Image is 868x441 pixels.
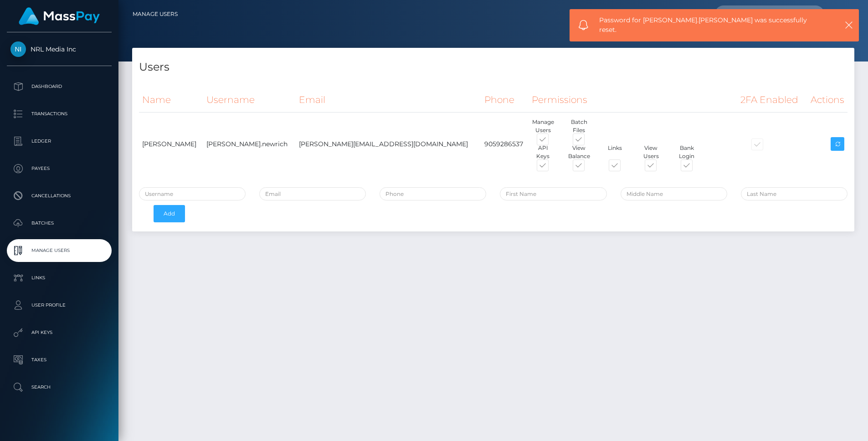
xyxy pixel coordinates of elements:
[561,144,597,160] div: View Balance
[7,376,112,399] a: Search
[139,113,203,176] td: [PERSON_NAME]
[561,118,597,134] div: Batch Files
[7,294,112,317] a: User Profile
[10,326,108,339] p: API Keys
[7,239,112,262] a: Manage Users
[525,118,561,134] div: Manage Users
[7,130,112,153] a: Ledger
[7,212,112,235] a: Batches
[633,144,669,160] div: View Users
[139,87,203,113] th: Name
[10,353,108,367] p: Taxes
[525,144,561,160] div: API Keys
[7,157,112,180] a: Payees
[10,41,26,57] img: NRL Media Inc
[597,144,633,160] div: Links
[10,271,108,285] p: Links
[296,87,481,113] th: Email
[500,187,606,200] input: First Name
[10,107,108,121] p: Transactions
[669,144,705,160] div: Bank Login
[296,113,481,176] td: [PERSON_NAME][EMAIL_ADDRESS][DOMAIN_NAME]
[737,87,805,113] th: 2FA Enabled
[139,187,246,200] input: Username
[10,80,108,93] p: Dashboard
[599,15,822,35] span: Password for [PERSON_NAME].[PERSON_NAME] was successfully reset.
[7,321,112,344] a: API Keys
[203,113,296,176] td: [PERSON_NAME].newrich
[10,162,108,175] p: Payees
[203,87,296,113] th: Username
[7,185,112,207] a: Cancellations
[10,244,108,257] p: Manage Users
[7,349,112,371] a: Taxes
[10,216,108,230] p: Batches
[529,87,737,113] th: Permissions
[139,59,847,75] h4: Users
[10,189,108,203] p: Cancellations
[380,187,486,200] input: Phone
[7,103,112,125] a: Transactions
[10,298,108,312] p: User Profile
[741,187,847,200] input: Last Name
[259,187,366,200] input: Email
[621,187,727,200] input: Middle Name
[715,5,801,23] input: Search...
[10,134,108,148] p: Ledger
[154,205,185,222] button: Add
[805,87,847,113] th: Actions
[481,113,529,176] td: 9059286537
[10,380,108,394] p: Search
[19,7,100,25] img: MassPay Logo
[133,5,178,24] a: Manage Users
[481,87,529,113] th: Phone
[7,45,112,53] span: NRL Media Inc
[7,267,112,289] a: Links
[7,75,112,98] a: Dashboard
